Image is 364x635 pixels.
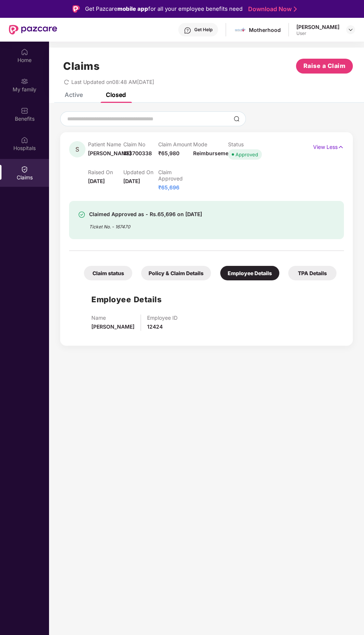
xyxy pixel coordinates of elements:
p: Raised On [88,169,123,175]
p: Updated On [123,169,158,175]
p: Employee ID [147,315,178,321]
p: Status [228,141,263,147]
div: Ticket No. - 167470 [89,219,202,230]
div: Closed [106,91,126,98]
img: svg+xml;base64,PHN2ZyBpZD0iSG9tZSIgeG1sbnM9Imh0dHA6Ly93d3cudzMub3JnLzIwMDAvc3ZnIiB3aWR0aD0iMjAiIG... [21,48,28,56]
p: Claim Approved [158,169,193,182]
div: Claimed Approved as - Rs.65,696 on [DATE] [89,210,202,219]
img: svg+xml;base64,PHN2ZyBpZD0iSGVscC0zMngzMiIgeG1sbnM9Imh0dHA6Ly93d3cudzMub3JnLzIwMDAvc3ZnIiB3aWR0aD... [184,27,191,34]
div: Active [65,91,83,98]
p: Claim No [123,141,158,147]
p: Patient Name [88,141,123,147]
span: Reimbursement [193,150,234,156]
span: Last Updated on 08:48 AM[DATE] [71,79,154,85]
span: [DATE] [88,178,105,184]
span: [PERSON_NAME] [88,150,131,156]
img: svg+xml;base64,PHN2ZyBpZD0iQ2xhaW0iIHhtbG5zPSJodHRwOi8vd3d3LnczLm9yZy8yMDAwL3N2ZyIgd2lkdGg9IjIwIi... [21,166,28,173]
div: Motherhood [249,26,281,33]
img: motherhood%20_%20logo.png [235,25,246,35]
img: svg+xml;base64,PHN2ZyBpZD0iQmVuZWZpdHMiIHhtbG5zPSJodHRwOi8vd3d3LnczLm9yZy8yMDAwL3N2ZyIgd2lkdGg9Ij... [21,107,28,114]
img: New Pazcare Logo [9,25,57,35]
span: ₹65,980 [158,150,179,156]
div: Get Pazcare for all your employee benefits need [85,4,243,13]
span: ₹65,696 [158,184,179,190]
span: S [75,146,79,153]
button: Raise a Claim [296,59,353,74]
h1: Claims [63,60,100,72]
span: Raise a Claim [303,61,346,71]
p: Name [91,315,134,321]
span: 133700338 [123,150,152,156]
strong: mobile app [117,5,148,12]
img: svg+xml;base64,PHN2ZyB3aWR0aD0iMjAiIGhlaWdodD0iMjAiIHZpZXdCb3g9IjAgMCAyMCAyMCIgZmlsbD0ibm9uZSIgeG... [21,78,28,85]
div: Employee Details [220,266,279,280]
p: Claim Amount [158,141,193,147]
p: View Less [313,141,344,151]
span: 12424 [147,323,163,330]
div: Policy & Claim Details [141,266,211,280]
img: Logo [72,5,80,13]
h1: Employee Details [91,293,162,306]
p: Mode [193,141,228,147]
span: [PERSON_NAME] [91,323,134,330]
img: svg+xml;base64,PHN2ZyB4bWxucz0iaHR0cDovL3d3dy53My5vcmcvMjAwMC9zdmciIHdpZHRoPSIxNyIgaGVpZ2h0PSIxNy... [338,143,344,151]
div: Get Help [194,27,212,33]
img: svg+xml;base64,PHN2ZyBpZD0iSG9zcGl0YWxzIiB4bWxucz0iaHR0cDovL3d3dy53My5vcmcvMjAwMC9zdmciIHdpZHRoPS... [21,136,28,144]
img: Stroke [294,5,297,13]
a: Download Now [248,5,295,13]
div: TPA Details [288,266,337,280]
div: Claim status [84,266,132,280]
span: [DATE] [123,178,140,184]
div: User [296,30,339,36]
span: redo [64,79,69,85]
div: Approved [235,151,258,158]
div: [PERSON_NAME] [296,23,339,30]
img: svg+xml;base64,PHN2ZyBpZD0iRHJvcGRvd24tMzJ4MzIiIHhtbG5zPSJodHRwOi8vd3d3LnczLm9yZy8yMDAwL3N2ZyIgd2... [348,27,354,33]
img: svg+xml;base64,PHN2ZyBpZD0iU2VhcmNoLTMyeDMyIiB4bWxucz0iaHR0cDovL3d3dy53My5vcmcvMjAwMC9zdmciIHdpZH... [234,116,240,122]
img: svg+xml;base64,PHN2ZyBpZD0iU3VjY2Vzcy0zMngzMiIgeG1sbnM9Imh0dHA6Ly93d3cudzMub3JnLzIwMDAvc3ZnIiB3aW... [78,211,85,218]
